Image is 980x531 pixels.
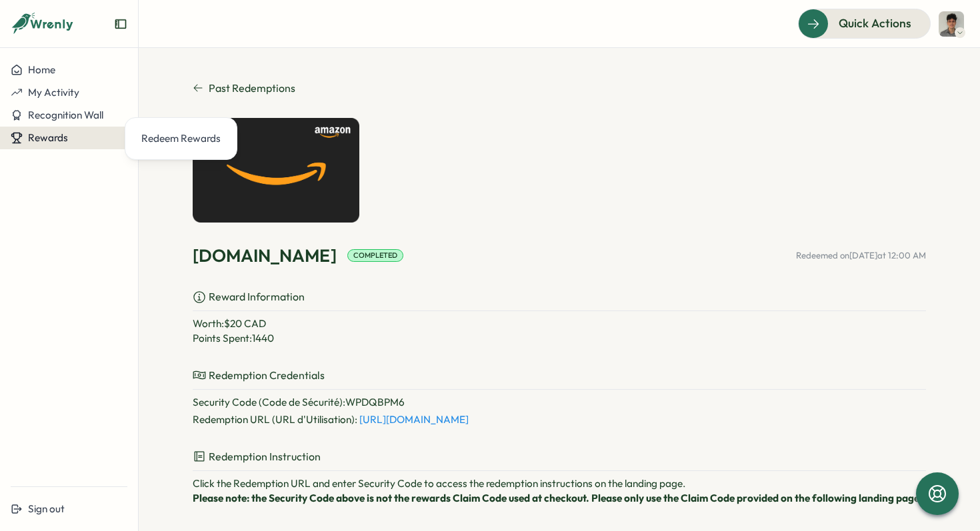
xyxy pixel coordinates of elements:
a: [URL][DOMAIN_NAME] [359,413,469,426]
a: Redeem Rewards [136,126,226,151]
span: Rewards [28,131,68,144]
p: Redeemed on [DATE] at 12:00 AM [796,250,926,262]
p: [DOMAIN_NAME] [193,244,337,267]
span: Quick Actions [839,15,911,32]
button: Quick Actions [798,9,931,38]
p: Points Spent: 1440 [193,331,926,346]
button: Expand sidebar [114,17,127,31]
p: Redemption Instruction [193,448,926,471]
span: My Activity [28,86,79,99]
p: Redemption URL (URL d'Utilisation) : [193,412,926,427]
p: Worth: $ 20 CAD [193,316,926,331]
span: Home [28,63,55,76]
img: Amazon.ca [193,118,359,223]
span: Sign out [28,502,65,515]
p: Security Code (Code de Sécurité) : WPDQBPM6 [193,395,926,410]
p: Redemption Credentials [193,367,926,390]
img: Emir Nukovic [939,11,964,37]
div: Redeem Rewards [141,131,221,146]
p: Reward Information [193,288,926,311]
span: Past Redemptions [209,80,295,97]
strong: Please note: the Security Code above is not the rewards Claim Code used at checkout. Please only ... [193,492,923,504]
div: Completed [347,249,403,262]
span: Recognition Wall [28,109,103,121]
p: Click the Redemption URL and enter Security Code to access the redemption instructions on the lan... [193,476,926,491]
a: Past Redemptions [193,80,926,97]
